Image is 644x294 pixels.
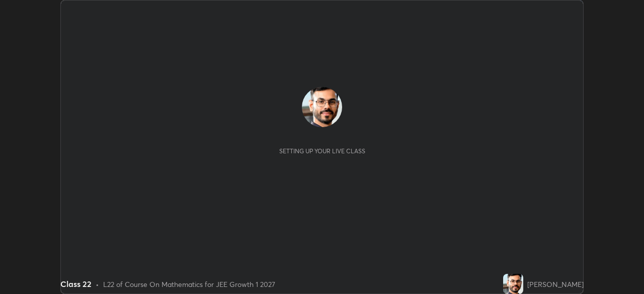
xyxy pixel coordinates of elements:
div: L22 of Course On Mathematics for JEE Growth 1 2027 [103,279,275,289]
div: Setting up your live class [279,147,365,155]
div: [PERSON_NAME] [527,279,584,289]
img: ca0f5e163b6a4e08bc0bbfa0484aee76.jpg [503,274,523,294]
div: • [96,279,99,289]
img: ca0f5e163b6a4e08bc0bbfa0484aee76.jpg [302,87,342,127]
div: Class 22 [60,278,92,290]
